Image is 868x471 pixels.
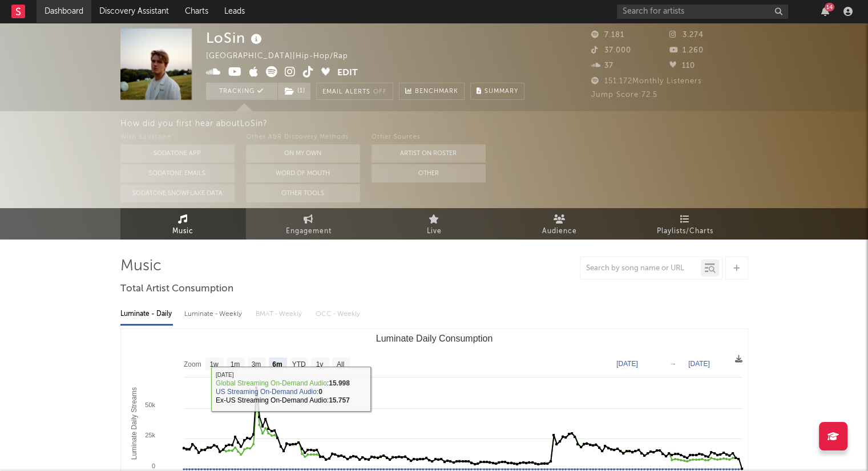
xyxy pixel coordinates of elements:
button: Email AlertsOff [316,83,393,100]
button: On My Own [246,144,360,163]
span: 37 [591,62,613,70]
text: 50k [145,401,155,408]
input: Search by song name or URL [580,264,701,273]
text: 1m [230,360,240,368]
button: Edit [337,66,358,80]
span: Total Artist Consumption [120,282,233,296]
text: [DATE] [688,360,710,368]
div: Other A&R Discovery Methods [246,131,360,144]
span: Playlists/Charts [657,225,713,238]
span: Jump Score: 72.5 [591,91,657,99]
button: 14 [821,7,829,16]
input: Search for artists [617,5,788,19]
button: Sodatone App [120,144,235,163]
a: Playlists/Charts [623,208,748,239]
a: Live [372,208,497,239]
span: 151.172 Monthly Listeners [591,78,702,85]
button: Other [372,164,486,182]
button: Sodatone Snowflake Data [120,184,235,202]
text: Zoom [184,360,201,368]
span: Music [172,225,193,238]
text: 3m [251,360,261,368]
text: 1w [209,360,219,368]
button: Artist on Roster [372,144,486,163]
div: Other Sources [372,131,486,144]
text: 1y [316,360,323,368]
text: YTD [292,360,305,368]
span: Live [427,225,442,238]
span: 3.274 [669,31,704,39]
span: 37.000 [591,47,631,54]
text: All [336,360,344,368]
span: Engagement [286,225,332,238]
a: Audience [497,208,623,239]
div: Luminate - Weekly [184,304,244,324]
span: Summary [485,88,518,95]
text: 6m [272,360,282,368]
button: Sodatone Emails [120,164,235,182]
span: 1.260 [669,47,704,54]
span: Benchmark [415,85,458,99]
em: Off [373,89,387,95]
button: Summary [470,83,524,100]
text: → [669,360,676,368]
span: Audience [542,225,577,238]
text: 25k [145,432,155,438]
div: [GEOGRAPHIC_DATA] | Hip-Hop/Rap [206,50,361,63]
a: Engagement [246,208,372,239]
div: Luminate - Daily [120,304,173,324]
text: 0 [151,462,155,469]
text: [DATE] [616,360,638,368]
span: ( 1 ) [277,83,311,100]
div: With Sodatone [120,131,235,144]
text: Luminate Daily Consumption [376,334,492,343]
button: Tracking [206,83,277,100]
span: 110 [669,62,695,70]
a: Music [120,208,246,239]
button: Other Tools [246,184,360,202]
a: Benchmark [399,83,465,100]
div: LoSin [206,29,265,47]
button: Word Of Mouth [246,164,360,182]
span: 7.181 [591,31,624,39]
div: 14 [825,3,834,11]
text: Luminate Daily Streams [130,387,138,460]
button: (1) [278,83,310,100]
